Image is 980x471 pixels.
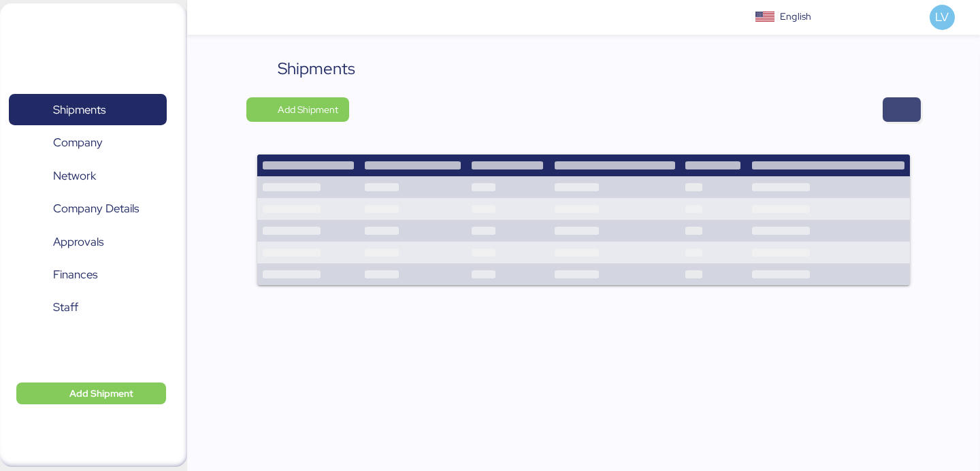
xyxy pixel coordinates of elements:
span: Add Shipment [278,101,338,118]
span: Approvals [53,232,103,252]
span: Network [53,166,96,186]
a: Approvals [9,226,167,257]
div: English [780,10,811,24]
a: Company Details [9,193,167,225]
span: Shipments [53,100,105,120]
div: Shipments [278,56,355,81]
span: Company Details [53,199,139,218]
span: Company [53,133,103,152]
span: Staff [53,297,78,317]
span: LV [935,8,949,26]
a: Finances [9,259,167,291]
span: Finances [53,265,97,285]
button: Add Shipment [16,383,166,404]
button: Add Shipment [246,97,349,122]
a: Company [9,127,167,159]
a: Staff [9,292,167,323]
span: Add Shipment [69,385,133,402]
a: Shipments [9,94,167,125]
button: Menu [195,6,218,29]
a: Network [9,160,167,191]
